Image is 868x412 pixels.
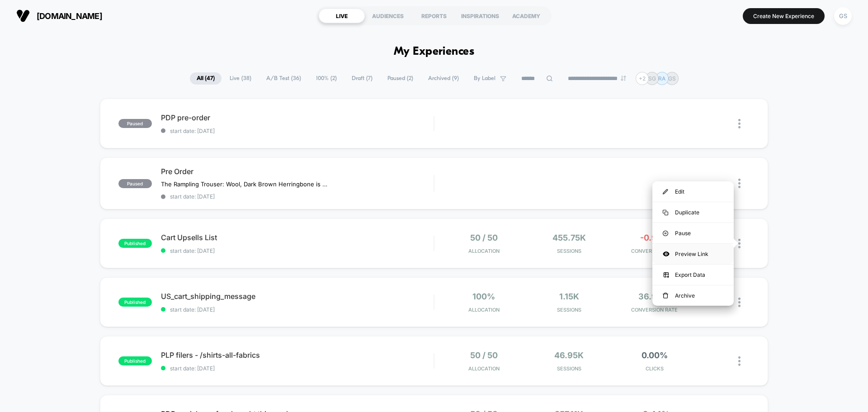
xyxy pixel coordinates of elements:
img: menu [663,231,668,236]
div: Pause [652,223,734,243]
button: [DOMAIN_NAME] [14,9,105,23]
div: INSPIRATIONS [457,9,503,23]
span: Allocation [468,248,500,254]
span: 50 / 50 [470,350,498,360]
div: + 2 [636,72,649,85]
div: REPORTS [411,9,457,23]
span: 100% [472,292,495,301]
div: LIVE [319,9,365,23]
span: Cart Upsells List [161,233,434,242]
img: Visually logo [16,9,30,23]
span: published [118,298,152,307]
span: The Rampling Trouser: Wool, Dark Brown Herringbone is available to buy on pre-order.Orders contai... [161,180,329,188]
div: Export Data [652,265,734,285]
span: Allocation [468,365,500,372]
div: AUDIENCES [365,9,411,23]
span: Pre Order [161,167,434,176]
img: close [738,239,741,248]
span: CONVERSION RATE [614,248,695,254]
span: published [118,239,152,248]
img: close [738,298,741,307]
span: PDP pre-order [161,113,434,122]
span: 0.00% [642,350,668,360]
span: PLP filers - /shirts-all-fabrics [161,350,434,360]
span: [DOMAIN_NAME] [37,11,102,21]
span: start date: [DATE] [161,128,434,134]
span: By Label [474,75,495,82]
div: Preview Link [652,244,734,264]
span: start date: [DATE] [161,193,434,200]
button: GS [831,7,854,25]
span: published [118,356,152,365]
p: GS [668,75,676,82]
img: close [738,179,741,188]
span: Live ( 38 ) [223,72,258,85]
img: end [621,76,626,81]
span: CONVERSION RATE [614,307,695,313]
span: Sessions [529,365,610,372]
span: All ( 47 ) [190,72,222,85]
span: 100% ( 2 ) [309,72,344,85]
div: Duplicate [652,202,734,223]
h1: My Experiences [394,45,475,58]
img: menu [663,210,668,215]
span: Draft ( 7 ) [345,72,379,85]
div: Edit [652,181,734,202]
span: 455.75k [552,233,586,242]
span: -0.91% [640,233,669,242]
div: Archive [652,285,734,306]
img: menu [663,293,668,299]
span: 50 / 50 [470,233,498,242]
span: CLICKS [614,365,695,372]
p: RA [658,75,665,82]
div: ACADEMY [503,9,549,23]
span: Paused ( 2 ) [381,72,420,85]
img: close [738,356,741,366]
span: 1.15k [559,292,579,301]
img: close [738,119,741,128]
span: Sessions [529,307,610,313]
span: Archived ( 9 ) [421,72,466,85]
span: US_cart_shipping_message [161,292,434,301]
span: paused [118,119,152,128]
span: start date: [DATE] [161,306,434,313]
p: SG [648,75,656,82]
div: GS [834,7,852,25]
span: A/B Test ( 36 ) [259,72,308,85]
span: 36.93% [638,292,670,301]
span: Sessions [529,248,610,254]
img: menu [663,189,668,194]
span: start date: [DATE] [161,365,434,372]
span: paused [118,179,152,188]
span: 46.95k [554,350,584,360]
span: start date: [DATE] [161,247,434,254]
span: Allocation [468,307,500,313]
button: Create New Experience [743,8,825,24]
